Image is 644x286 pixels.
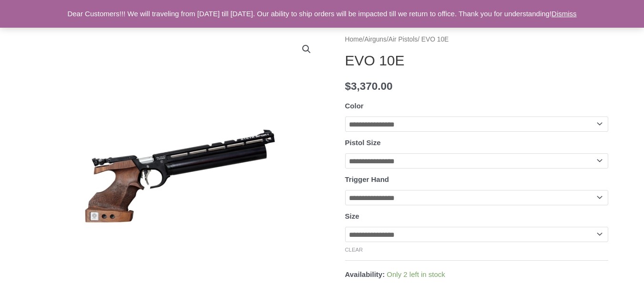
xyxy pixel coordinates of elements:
[345,80,393,92] bdi: 3,370.00
[345,138,381,147] label: Pistol Size
[345,175,389,183] label: Trigger Hand
[345,247,363,253] a: Clear options
[345,212,359,220] label: Size
[345,36,363,43] a: Home
[387,270,445,278] span: Only 2 left in stock
[388,36,418,43] a: Air Pistols
[345,33,608,46] nav: Breadcrumb
[345,52,608,69] h1: EVO 10E
[345,102,364,110] label: Color
[345,80,351,92] span: $
[552,10,577,18] a: Dismiss
[298,41,315,58] a: View full-screen image gallery
[364,36,387,43] a: Airguns
[345,270,385,278] span: Availability:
